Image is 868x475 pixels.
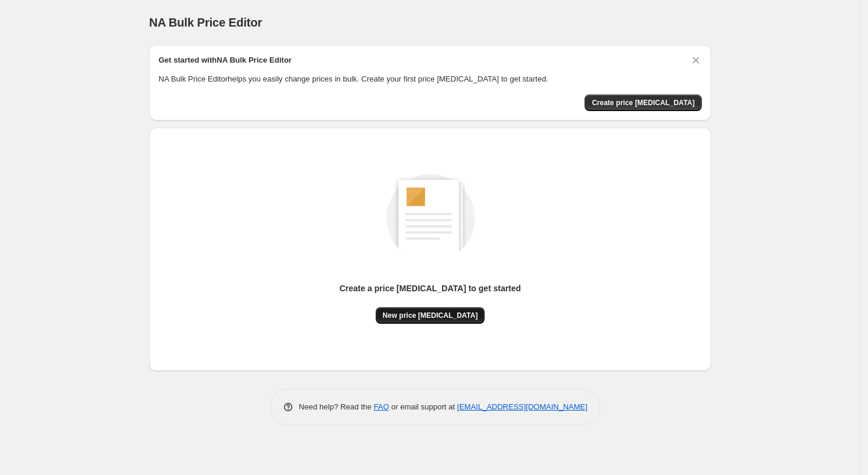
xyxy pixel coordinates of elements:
button: Dismiss card [690,54,702,66]
p: Create a price [MEDICAL_DATA] to get started [340,282,521,294]
a: FAQ [374,402,389,411]
h2: Get started with NA Bulk Price Editor [159,54,292,66]
span: New price [MEDICAL_DATA] [383,311,478,320]
span: Create price [MEDICAL_DATA] [592,98,695,108]
span: NA Bulk Price Editor [149,16,262,29]
p: NA Bulk Price Editor helps you easily change prices in bulk. Create your first price [MEDICAL_DAT... [159,73,702,85]
span: Need help? Read the [299,402,374,411]
button: Create price change job [585,95,702,111]
button: New price [MEDICAL_DATA] [376,307,485,324]
a: [EMAIL_ADDRESS][DOMAIN_NAME] [457,402,588,411]
span: or email support at [389,402,457,411]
